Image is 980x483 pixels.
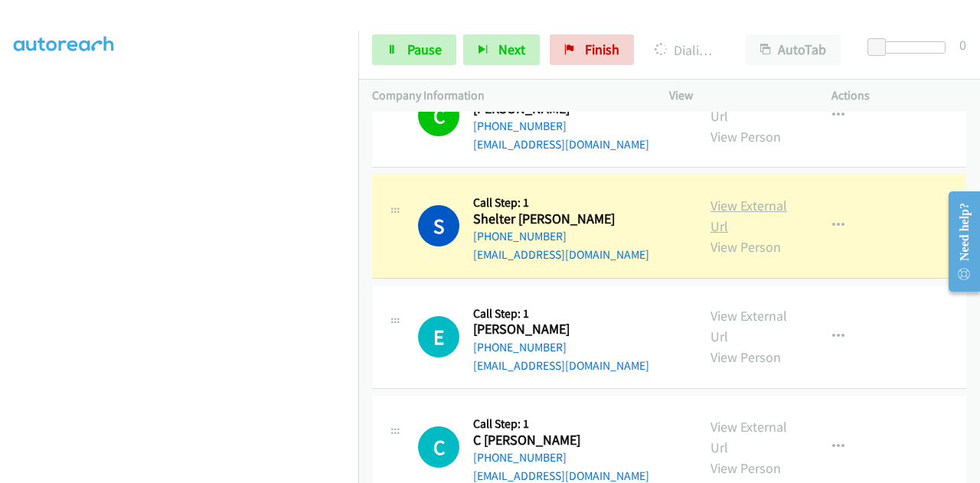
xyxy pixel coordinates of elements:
h5: Call Step: 1 [473,416,649,432]
a: View External Url [710,86,787,125]
h5: Call Step: 1 [473,195,649,210]
h2: C [PERSON_NAME] [473,432,649,449]
a: [EMAIL_ADDRESS][DOMAIN_NAME] [473,137,649,152]
button: AutoTab [746,34,841,65]
h1: C [418,95,459,136]
span: Finish [585,41,619,58]
span: Next [498,41,525,58]
a: [EMAIL_ADDRESS][DOMAIN_NAME] [473,358,649,373]
a: [PHONE_NUMBER] [473,340,567,354]
span: Pause [407,41,442,58]
a: Finish [550,34,634,65]
a: View Person [710,348,781,366]
a: [PHONE_NUMBER] [473,450,567,465]
a: [EMAIL_ADDRESS][DOMAIN_NAME] [473,247,649,262]
h5: Call Step: 1 [473,306,649,321]
a: View External Url [710,418,787,456]
p: Actions [831,86,966,105]
iframe: Resource Center [936,181,980,302]
div: The call is yet to be attempted [418,426,459,468]
button: Next [463,34,540,65]
h2: [PERSON_NAME] [473,321,649,338]
h1: C [418,426,459,468]
a: View Person [710,128,781,145]
p: Dialing Shelter [PERSON_NAME] [655,40,718,60]
a: [EMAIL_ADDRESS][DOMAIN_NAME] [473,468,649,483]
div: 0 [959,34,966,55]
a: View Person [710,459,781,477]
h1: S [418,205,459,246]
a: View Person [710,238,781,256]
p: Company Information [372,86,642,105]
a: Pause [372,34,456,65]
h1: E [418,316,459,357]
a: [PHONE_NUMBER] [473,119,567,133]
a: [PHONE_NUMBER] [473,229,567,243]
a: View External Url [710,197,787,235]
div: Delay between calls (in seconds) [875,41,946,54]
a: View External Url [710,307,787,345]
h2: Shelter [PERSON_NAME] [473,210,649,228]
p: View [669,86,804,105]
